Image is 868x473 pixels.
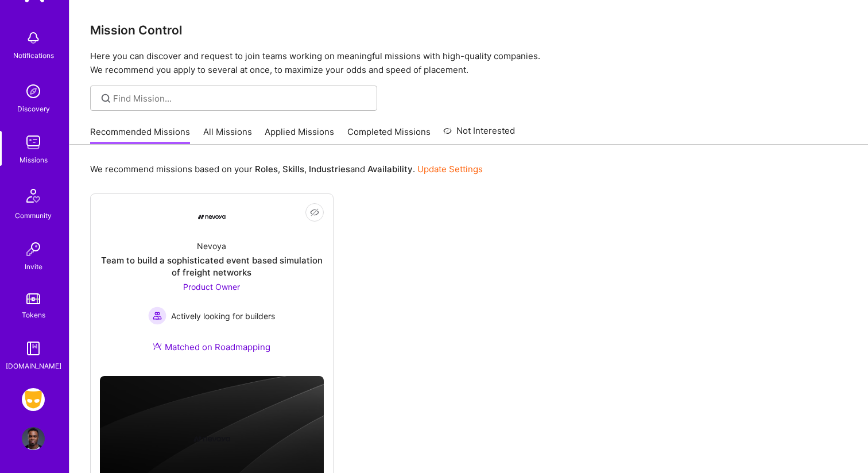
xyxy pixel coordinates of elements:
b: Availability [367,164,413,175]
img: discovery [22,80,45,103]
div: Missions [20,154,48,166]
img: bell [22,26,45,49]
div: Discovery [17,103,50,115]
a: Applied Missions [265,126,334,145]
b: Industries [309,164,350,175]
a: User Avatar [19,427,48,450]
span: Product Owner [183,282,240,292]
a: Recommended Missions [90,126,190,145]
img: Community [20,182,47,210]
img: Ateam Purple Icon [153,342,162,351]
div: Tokens [22,309,45,321]
img: User Avatar [22,427,45,450]
i: icon EyeClosed [310,208,319,217]
div: Notifications [13,49,54,61]
div: Nevoya [197,240,226,252]
img: Company logo [193,421,230,458]
img: teamwork [22,131,45,154]
p: Here you can discover and request to join teams working on meaningful missions with high-quality ... [90,49,847,77]
h3: Mission Control [90,23,847,37]
img: tokens [26,293,40,304]
img: guide book [22,337,45,360]
a: All Missions [203,126,252,145]
p: We recommend missions based on your , , and . [90,163,483,175]
div: Team to build a sophisticated event based simulation of freight networks [100,254,324,278]
a: Not Interested [443,124,515,145]
a: Completed Missions [347,126,431,145]
input: Find Mission... [113,92,369,104]
a: Grindr: Product & Marketing [19,388,48,411]
a: Company LogoNevoyaTeam to build a sophisticated event based simulation of freight networksProduct... [100,203,324,367]
div: Community [15,210,52,222]
b: Skills [282,164,304,175]
a: Update Settings [417,164,483,175]
div: Invite [25,261,42,273]
div: [DOMAIN_NAME] [6,360,61,372]
img: Actively looking for builders [148,307,166,325]
i: icon SearchGrey [99,92,113,105]
div: Matched on Roadmapping [153,341,270,353]
img: Grindr: Product & Marketing [22,388,45,411]
span: Actively looking for builders [171,310,275,322]
img: Invite [22,238,45,261]
img: Company Logo [198,215,226,219]
b: Roles [255,164,278,175]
